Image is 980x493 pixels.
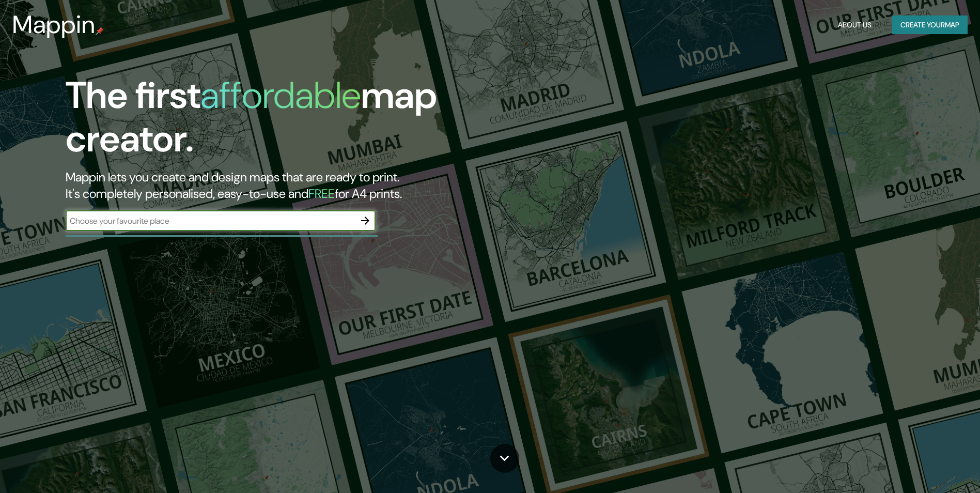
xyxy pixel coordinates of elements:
h1: affordable [200,71,361,119]
h3: Mappin [12,10,96,39]
input: Choose your favourite place [66,215,355,227]
h2: Mappin lets you create and design maps that are ready to print. It's completely personalised, eas... [66,169,556,202]
button: Create yourmap [892,16,968,35]
button: About Us [834,16,876,35]
h5: FREE [308,186,335,202]
img: mappin-pin [96,27,104,35]
h1: The first map creator. [66,74,556,169]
